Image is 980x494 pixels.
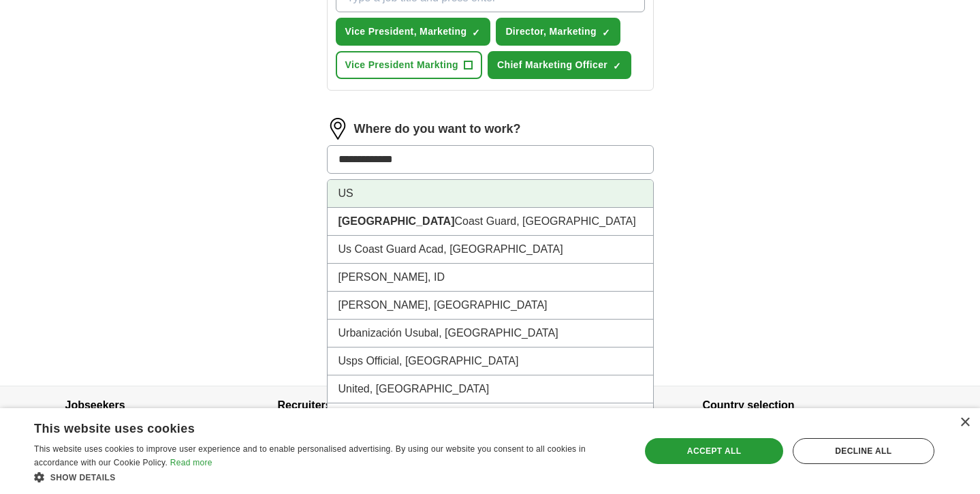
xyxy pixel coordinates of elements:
[34,444,586,467] span: This website uses cookies to improve user experience and to enable personalised advertising. By u...
[328,403,653,431] li: United, [GEOGRAPHIC_DATA]
[34,416,588,437] div: This website uses cookies
[336,51,483,79] button: Vice President Markting
[793,438,934,464] div: Decline all
[328,320,653,348] li: Urbanización Usubal, [GEOGRAPHIC_DATA]
[602,27,610,38] span: ✓
[338,215,455,227] strong: [GEOGRAPHIC_DATA]
[703,386,915,424] h4: Country selection
[327,118,349,140] img: location.png
[328,264,653,292] li: [PERSON_NAME], ID
[496,18,620,46] button: Director, Marketing✓
[328,208,653,236] li: Coast Guard, [GEOGRAPHIC_DATA]
[960,418,970,428] div: Close
[497,58,607,72] span: Chief Marketing Officer
[345,25,467,39] span: Vice President, Marketing
[613,61,621,72] span: ✓
[328,292,653,320] li: [PERSON_NAME], [GEOGRAPHIC_DATA]
[488,51,631,79] button: Chief Marketing Officer✓
[328,180,653,208] li: US
[472,27,480,38] span: ✓
[34,470,622,484] div: Show details
[345,58,459,72] span: Vice President Markting
[354,120,521,138] label: Where do you want to work?
[645,438,783,464] div: Accept all
[170,458,212,467] a: Read more, opens a new window
[328,348,653,375] li: Usps Official, [GEOGRAPHIC_DATA]
[505,25,596,39] span: Director, Marketing
[328,375,653,403] li: United, [GEOGRAPHIC_DATA]
[328,236,653,264] li: Us Coast Guard Acad, [GEOGRAPHIC_DATA]
[336,18,491,46] button: Vice President, Marketing✓
[50,473,116,482] span: Show details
